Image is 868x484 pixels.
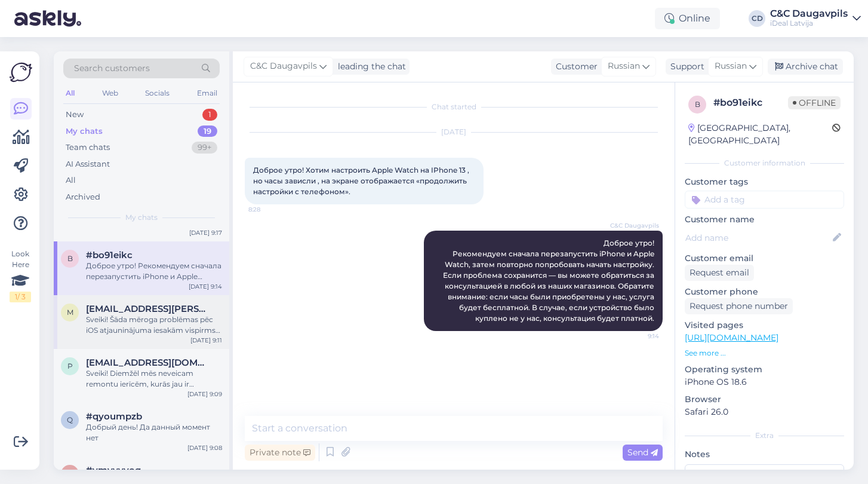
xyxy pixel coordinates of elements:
div: All [66,174,76,186]
div: Sveiki! Diemžēl mēs neveicam remontu ierīcēm, kurās jau ir uzstādītas neoriģinālas detaļas. Šādos... [86,368,222,390]
div: [DATE] 9:09 [187,390,222,399]
span: 9:14 [614,332,659,341]
span: 8:28 [248,205,293,214]
div: Chat started [245,102,663,112]
div: Sveiki! Šāda mēroga problēmas pēc iOS atjauninājuma iesakām vispirms risināt, sazinoties ar Apple... [86,314,222,336]
div: 19 [198,125,217,137]
div: Private note [245,445,315,461]
a: C&C DaugavpilsiDeal Latvija [770,9,861,28]
p: Notes [685,448,844,461]
div: [DATE] 9:08 [187,443,222,452]
p: Browser [685,393,844,406]
div: Request phone number [685,298,793,314]
span: b [67,254,73,263]
span: Russian [715,60,747,73]
div: 1 / 3 [10,292,31,302]
div: Customer [551,60,598,73]
div: leading the chat [333,60,406,73]
div: Добрый день! Да данный момент нет [86,422,222,443]
p: Safari 26.0 [685,406,844,418]
div: Archive chat [768,59,843,75]
div: Online [655,8,720,29]
p: Customer email [685,252,844,265]
div: Team chats [66,142,110,154]
div: Доброе утро! Рекомендуем сначала перезапустить iPhone и Apple Watch, затем повторно попробовать н... [86,261,222,282]
p: Customer phone [685,286,844,298]
div: [DATE] 9:14 [189,282,222,291]
span: #ymyyvyog [86,465,141,476]
span: y [67,469,72,478]
span: p [67,362,73,370]
span: C&C Daugavpils [610,221,659,230]
p: See more ... [685,348,844,359]
span: pitkevics96@inbox.lv [86,357,210,368]
span: q [67,415,73,424]
div: Socials [143,85,172,101]
div: Request email [685,265,754,281]
span: b [695,100,700,109]
span: Offline [788,96,841,109]
div: Archived [66,191,100,203]
div: Email [195,85,220,101]
div: All [63,85,77,101]
span: Доброе утро! Хотим настроить Apple Watch на IPhone 13 , но часы зависли , на экране отображается ... [253,166,471,196]
span: madara.zavadska@gmail.com [86,304,210,314]
div: [DATE] [245,127,663,137]
div: 1 [202,109,217,121]
span: m [67,308,73,317]
div: C&C Daugavpils [770,9,848,19]
div: New [66,109,84,121]
p: Operating system [685,363,844,376]
div: Web [100,85,121,101]
span: #qyoumpzb [86,411,142,422]
div: Support [666,60,704,73]
span: Send [627,447,658,458]
div: iDeal Latvija [770,19,848,28]
p: Customer name [685,213,844,226]
span: Russian [608,60,640,73]
p: Visited pages [685,319,844,332]
img: Askly Logo [10,61,32,84]
div: Extra [685,430,844,441]
a: [URL][DOMAIN_NAME] [685,332,778,343]
span: Search customers [74,62,150,75]
div: Look Here [10,249,31,302]
div: My chats [66,125,103,137]
span: My chats [125,212,158,223]
div: AI Assistant [66,158,110,170]
div: 99+ [192,142,217,154]
div: # bo91eikc [713,96,788,110]
input: Add a tag [685,191,844,209]
div: [DATE] 9:11 [190,336,222,345]
div: [GEOGRAPHIC_DATA], [GEOGRAPHIC_DATA] [688,122,832,147]
div: [DATE] 9:17 [189,228,222,237]
div: CD [749,10,765,27]
span: #bo91eikc [86,250,133,261]
div: Customer information [685,158,844,169]
input: Add name [685,231,830,244]
span: C&C Daugavpils [250,60,317,73]
p: iPhone OS 18.6 [685,376,844,388]
p: Customer tags [685,176,844,188]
